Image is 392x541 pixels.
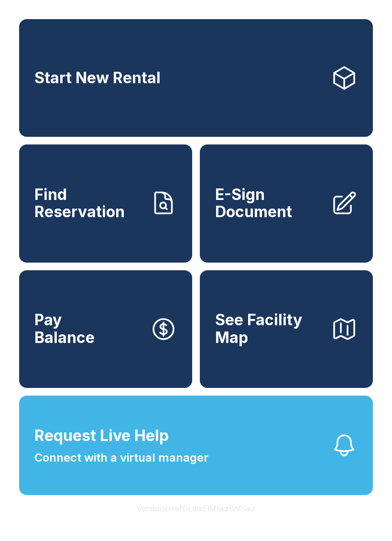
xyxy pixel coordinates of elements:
button: PayBalance [19,270,192,388]
span: E-Sign Document [215,186,323,221]
a: E-Sign Document [200,144,373,262]
span: Connect with a virtual manager [34,449,208,466]
span: Find Reservation [34,186,142,221]
span: Pay Balance [34,311,95,346]
button: Request Live HelpConnect with a virtual manager [19,396,373,495]
button: See Facility Map [200,270,373,388]
a: Find Reservation [19,144,192,262]
span: See Facility Map [215,311,323,346]
a: Start New Rental [19,19,373,137]
button: VersionkrrefDLawElMlwz8nfSsJ [129,495,263,522]
span: Request Live Help [34,424,169,447]
span: Start New Rental [34,69,161,87]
